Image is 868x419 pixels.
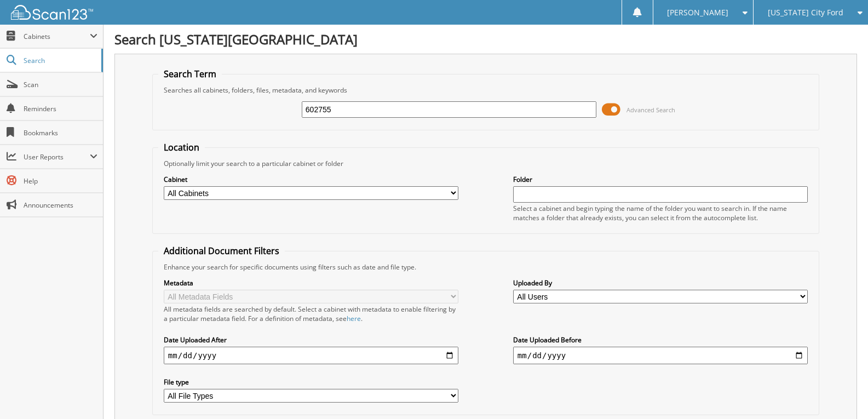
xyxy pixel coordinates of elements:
[667,9,728,16] span: [PERSON_NAME]
[24,80,97,89] span: Scan
[24,32,90,41] span: Cabinets
[158,68,222,80] legend: Search Term
[513,204,808,222] div: Select a cabinet and begin typing the name of the folder you want to search in. If the name match...
[164,175,458,184] label: Cabinet
[24,152,90,162] span: User Reports
[768,9,843,16] span: [US_STATE] City Ford
[24,128,97,137] span: Bookmarks
[164,305,458,323] div: All metadata fields are searched by default. Select a cabinet with metadata to enable filtering b...
[513,347,808,364] input: end
[24,56,96,65] span: Search
[24,104,97,113] span: Reminders
[813,366,868,419] iframe: Chat Widget
[164,377,458,387] label: File type
[164,335,458,345] label: Date Uploaded After
[158,245,285,257] legend: Additional Document Filters
[158,262,813,272] div: Enhance your search for specific documents using filters such as date and file type.
[513,278,808,288] label: Uploaded By
[347,314,361,323] a: here
[513,175,808,184] label: Folder
[158,141,205,153] legend: Location
[164,278,458,288] label: Metadata
[24,176,97,186] span: Help
[24,200,97,210] span: Announcements
[626,106,675,114] span: Advanced Search
[158,159,813,168] div: Optionally limit your search to a particular cabinet or folder
[114,30,857,48] h1: Search [US_STATE][GEOGRAPHIC_DATA]
[11,5,93,20] img: scan123-logo-white.svg
[164,347,458,364] input: start
[513,335,808,345] label: Date Uploaded Before
[158,85,813,95] div: Searches all cabinets, folders, files, metadata, and keywords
